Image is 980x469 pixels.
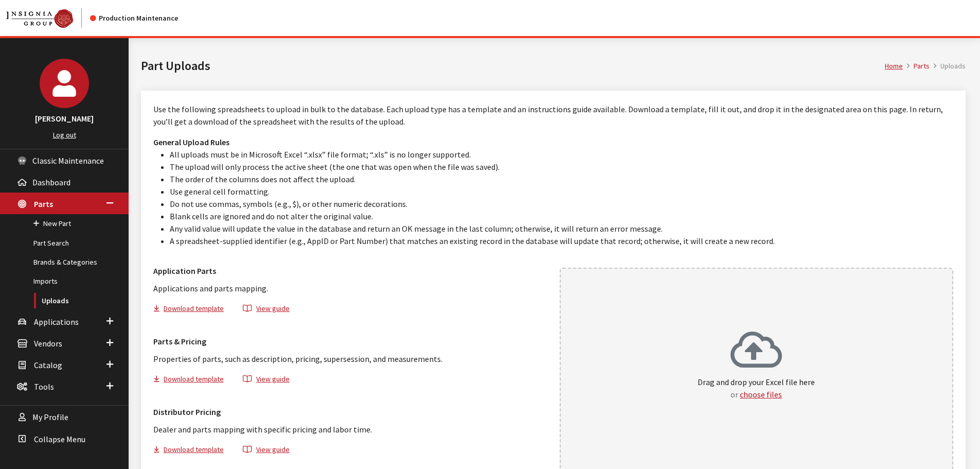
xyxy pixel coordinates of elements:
button: choose files [740,388,782,401]
h3: [PERSON_NAME] [10,112,118,125]
img: Cheyenne Dorton [40,59,89,108]
h1: Part Uploads [141,57,885,75]
span: Collapse Menu [34,434,85,444]
p: Applications and parts mapping. [153,282,547,294]
h3: Distributor Pricing [153,406,547,418]
span: Tools [34,381,54,392]
li: The upload will only process the active sheet (the one that was open when the file was saved). [170,161,953,173]
span: Vendors [34,338,62,349]
li: Uploads [930,61,966,72]
a: Insignia Group logo [6,8,90,28]
li: The order of the columns does not affect the upload. [170,173,953,185]
li: Any valid value will update the value in the database and return an OK message in the last column... [170,222,953,235]
span: or [730,389,738,399]
div: Production Maintenance [90,13,178,24]
li: Parts [903,61,930,72]
span: Dashboard [32,177,70,187]
li: All uploads must be in Microsoft Excel “.xlsx” file format; “.xls” is no longer supported. [170,148,953,161]
h3: General Upload Rules [153,136,953,148]
button: Download template [153,303,233,318]
p: Drag and drop your Excel file here [698,376,815,401]
li: Blank cells are ignored and do not alter the original value. [170,210,953,222]
h3: Parts & Pricing [153,335,547,348]
span: My Profile [32,412,68,423]
button: Download template [153,444,233,459]
button: Download template [153,373,233,388]
a: Log out [53,130,76,140]
p: Dealer and parts mapping with specific pricing and labor time. [153,423,547,436]
li: Use general cell formatting. [170,185,953,198]
p: Properties of parts, such as description, pricing, supersession, and measurements. [153,353,547,365]
li: A spreadsheet-supplied identifier (e.g., AppID or Part Number) that matches an existing record in... [170,235,953,247]
a: Home [885,61,903,71]
span: Classic Maintenance [32,155,104,166]
span: Applications [34,317,79,327]
button: View guide [234,373,298,388]
button: View guide [234,444,298,459]
p: Use the following spreadsheets to upload in bulk to the database. Each upload type has a template... [153,103,953,128]
h3: Application Parts [153,265,547,277]
img: Catalog Maintenance [6,9,73,28]
button: View guide [234,303,298,318]
li: Do not use commas, symbols (e.g., $), or other numeric decorations. [170,198,953,210]
span: Parts [34,199,53,209]
span: Catalog [34,360,62,370]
